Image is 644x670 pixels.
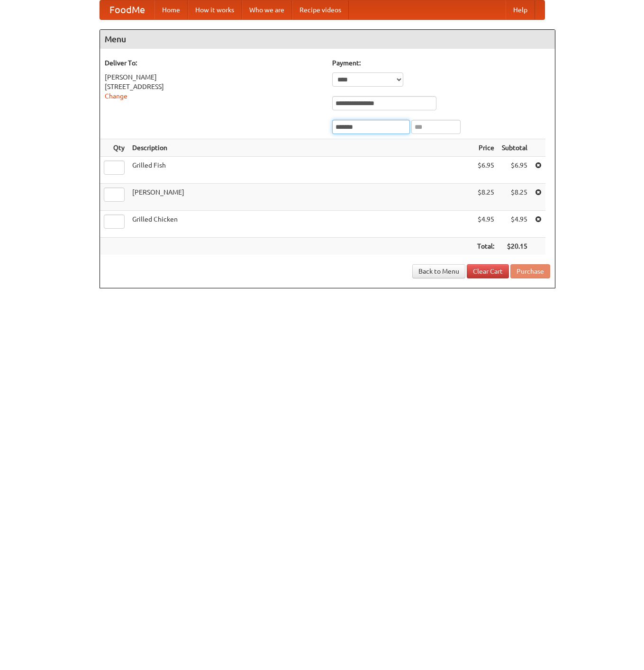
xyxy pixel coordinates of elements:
[473,211,498,238] td: $4.95
[473,139,498,157] th: Price
[100,139,128,157] th: Qty
[128,139,473,157] th: Description
[498,184,531,211] td: $8.25
[105,72,323,82] div: [PERSON_NAME]
[100,30,555,49] h4: Menu
[473,157,498,184] td: $6.95
[510,264,550,278] button: Purchase
[128,157,473,184] td: Grilled Fish
[473,184,498,211] td: $8.25
[128,211,473,238] td: Grilled Chicken
[506,0,535,19] a: Help
[292,0,349,19] a: Recipe videos
[412,264,465,278] a: Back to Menu
[188,0,242,19] a: How it works
[498,139,531,157] th: Subtotal
[498,211,531,238] td: $4.95
[100,0,154,19] a: FoodMe
[467,264,509,278] a: Clear Cart
[332,58,550,68] h5: Payment:
[498,157,531,184] td: $6.95
[105,82,323,91] div: [STREET_ADDRESS]
[105,92,127,100] a: Change
[128,184,473,211] td: [PERSON_NAME]
[473,238,498,255] th: Total:
[105,58,323,68] h5: Deliver To:
[242,0,292,19] a: Who we are
[154,0,188,19] a: Home
[498,238,531,255] th: $20.15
